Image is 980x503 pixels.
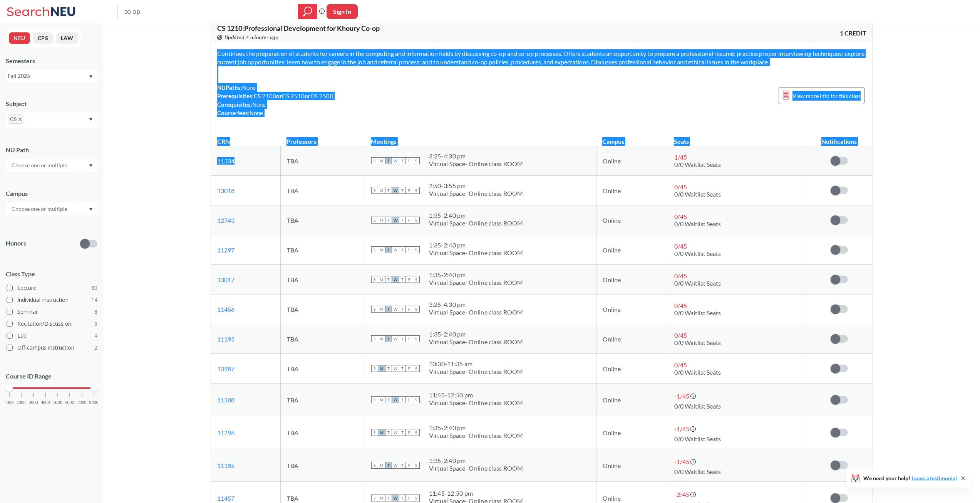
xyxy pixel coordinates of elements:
[89,208,93,211] svg: Dropdown arrow
[674,361,687,368] span: 0 / 45
[371,217,378,224] span: S
[6,239,26,248] p: Honors
[413,495,420,501] span: S
[252,101,266,108] span: None
[371,462,378,469] span: S
[392,335,399,342] span: W
[596,324,668,354] td: Online
[378,306,385,313] span: M
[399,335,406,342] span: T
[217,83,333,117] div: NUPaths: Prerequisites: or or Corequisites: Course fees:
[378,429,385,436] span: M
[392,495,399,501] span: W
[674,491,689,498] span: -2 / 45
[77,400,87,405] span: 7000
[674,458,689,465] span: -1 / 45
[6,189,97,198] div: Campus
[429,308,523,316] div: Virtual Space- Online class ROOM
[668,130,806,146] th: Seats
[378,365,385,372] span: M
[429,360,523,368] div: 10:30 - 11:35 am
[596,235,668,265] td: Online
[371,429,378,436] span: S
[406,429,413,436] span: F
[371,187,378,194] span: S
[429,368,523,375] div: Virtual Space- Online class ROOM
[217,217,235,224] a: 12743
[250,109,263,116] span: None
[385,246,392,253] span: T
[385,429,392,436] span: T
[392,396,399,403] span: W
[596,354,668,384] td: Online
[674,468,721,475] span: 0/0 Waitlist Seats
[429,464,523,472] div: Virtual Space- Online class ROOM
[429,249,523,257] div: Virtual Space- Online class ROOM
[94,308,97,316] span: 8
[280,384,365,416] td: TBA
[399,157,406,164] span: T
[406,365,413,372] span: F
[7,319,97,329] label: Recitation/Discussion
[674,213,687,220] span: 0 / 45
[6,270,97,278] span: Class Type
[6,159,97,172] div: Dropdown arrow
[674,435,721,442] span: 0/0 Waitlist Seats
[399,396,406,403] span: T
[429,160,523,168] div: Virtual Space- Online class ROOM
[6,113,97,128] div: CSX to remove pillDropdown arrow
[596,416,668,449] td: Online
[8,204,72,214] input: Choose one or multiple
[378,462,385,469] span: M
[596,265,668,294] td: Online
[371,157,378,164] span: S
[217,246,235,254] a: 11297
[429,271,523,279] div: 1:35 - 2:40 pm
[8,72,88,80] div: Fall 2025
[8,114,24,124] span: CSX to remove pill
[280,416,365,449] td: TBA
[674,331,687,339] span: 0 / 45
[280,449,365,482] td: TBA
[217,495,235,502] a: 11457
[392,187,399,194] span: W
[792,91,861,101] span: View more info for this class
[429,279,523,286] div: Virtual Space- Online class ROOM
[6,372,97,381] p: Course ID Range
[280,176,365,205] td: TBA
[406,462,413,469] span: F
[429,457,523,464] div: 1:35 - 2:40 pm
[863,476,957,481] span: We need your help!
[429,338,523,346] div: Virtual Space- Online class ROOM
[674,272,687,279] span: 0 / 45
[674,309,721,316] span: 0/0 Waitlist Seats
[378,246,385,253] span: M
[674,220,721,227] span: 0/0 Waitlist Seats
[596,384,668,416] td: Online
[303,6,312,17] svg: magnifying glass
[371,396,378,403] span: S
[91,284,97,292] span: 80
[7,307,97,317] label: Seminar
[674,279,721,287] span: 0/0 Waitlist Seats
[429,330,523,338] div: 1:35 - 2:40 pm
[89,164,93,167] svg: Dropdown arrow
[674,161,721,168] span: 0/0 Waitlist Seats
[280,354,365,384] td: TBA
[217,24,380,32] span: CS 1210 : Professional Development for Khoury Co-op
[371,495,378,501] span: S
[385,276,392,283] span: T
[406,187,413,194] span: F
[413,396,420,403] span: S
[280,324,365,354] td: TBA
[406,396,413,403] span: F
[674,153,687,161] span: 1 / 45
[6,146,97,154] div: NU Path
[89,400,99,405] span: 8000
[413,276,420,283] span: S
[596,294,668,324] td: Online
[280,235,365,265] td: TBA
[65,400,74,405] span: 6000
[406,246,413,253] span: F
[840,29,866,37] span: 1 CREDIT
